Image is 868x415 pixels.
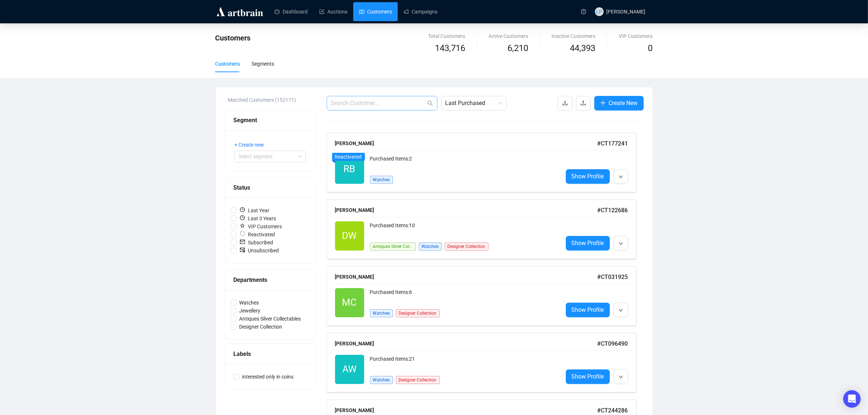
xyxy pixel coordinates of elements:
span: down [619,175,623,179]
a: [PERSON_NAME]#CT122686DWPurchased Items:10Antiques Silver CollectablesWatchesDesigner CollectionS... [327,199,644,259]
div: [PERSON_NAME] [335,139,598,147]
input: Search Customer... [331,99,426,108]
div: Status [234,183,307,192]
a: [PERSON_NAME]#CT177241RBReactivatedPurchased Items:2WatchesShow Profile [327,133,644,192]
a: Dashboard [275,2,308,21]
a: Campaigns [404,2,437,21]
span: LP [596,8,602,16]
div: Segments [252,60,275,68]
span: down [619,375,623,379]
span: Antiques Silver Collectables [370,243,416,251]
button: Create New [594,96,644,110]
a: Show Profile [566,236,610,251]
div: Departments [234,275,307,284]
span: Unsubscribed [237,247,282,255]
span: # CT244286 [598,407,628,414]
div: Open Intercom Messenger [843,390,861,408]
span: down [619,241,623,246]
a: [PERSON_NAME]#CT096490AWPurchased Items:21WatchesDesigner CollectionShow Profile [327,333,644,392]
span: Designer Collection [237,323,285,331]
span: Watches [370,176,393,184]
button: + Create new [234,139,270,151]
div: Purchased Items: 10 [370,221,557,236]
span: 6,210 [508,42,529,55]
span: Show Profile [572,238,604,248]
a: Customers [359,2,392,21]
span: Last Purchased [445,96,502,110]
span: # CT031925 [598,274,628,280]
span: search [427,100,433,106]
span: DW [342,228,357,243]
span: Designer Collection [396,309,440,317]
a: Show Profile [566,303,610,317]
span: Watches [370,309,393,317]
span: + Create new [235,141,264,149]
div: Matched Customers (152171) [228,96,316,104]
a: Auctions [319,2,347,21]
span: Show Profile [572,305,604,314]
div: Customers [215,60,240,68]
span: 143,716 [435,42,466,55]
span: AW [342,362,357,377]
span: Reactivated [335,154,362,160]
span: Designer Collection [445,243,489,251]
span: Create New [609,98,638,108]
div: [PERSON_NAME] [335,206,598,214]
span: # CT122686 [598,207,628,214]
span: MC [342,295,357,310]
div: [PERSON_NAME] [335,273,598,281]
span: Show Profile [572,372,604,381]
span: [PERSON_NAME] [607,9,646,15]
span: # CT177241 [598,140,628,147]
span: Last 3 Years [237,214,279,222]
span: plus [600,100,606,106]
div: Total Customers [428,32,466,40]
span: interested only in coins [240,373,297,381]
div: [PERSON_NAME] [335,340,598,348]
div: Purchased Items: 6 [370,288,557,303]
span: upload [580,100,586,106]
div: [PERSON_NAME] [335,406,598,414]
span: down [619,308,623,313]
span: Designer Collection [396,376,440,384]
span: Watches [237,299,262,307]
img: logo [215,6,264,18]
span: Show Profile [572,172,604,181]
div: Purchased Items: 21 [370,355,557,369]
span: download [562,100,568,106]
span: question-circle [581,9,586,14]
span: Subscribed [237,238,276,247]
span: RB [344,162,355,177]
span: 0 [648,43,653,53]
span: Watches [370,376,393,384]
a: Show Profile [566,369,610,384]
div: VIP Customers [619,32,653,40]
span: Jewellery [237,307,264,315]
span: Watches [419,243,442,251]
a: [PERSON_NAME]#CT031925MCPurchased Items:6WatchesDesigner CollectionShow Profile [327,266,644,326]
span: # CT096490 [598,340,628,347]
span: Reactivated [237,230,278,238]
div: Segment [234,116,307,125]
div: Active Customers [489,32,529,40]
span: Last Year [237,206,273,214]
div: Labels [234,349,307,358]
span: 44,393 [570,42,596,55]
span: Antiques Silver Collectables [237,315,304,323]
div: Purchased Items: 2 [370,155,557,169]
span: VIP Customers [237,222,285,230]
a: Show Profile [566,169,610,184]
div: Inactive Customers [552,32,596,40]
span: Customers [215,34,251,42]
